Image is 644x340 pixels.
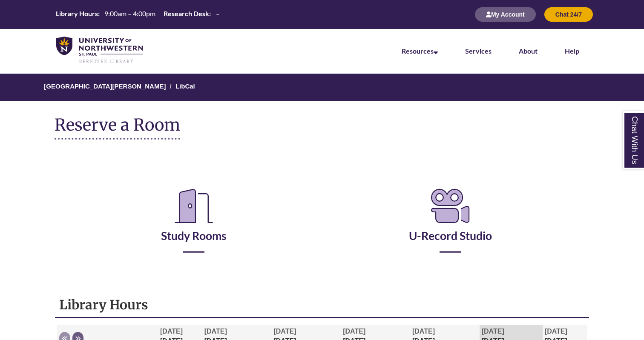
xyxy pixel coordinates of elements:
th: Library Hours: [52,9,101,18]
span: [DATE] [545,328,567,335]
div: Reserve a Room [55,161,589,278]
a: My Account [475,11,536,18]
span: [DATE] [204,328,227,335]
th: Research Desk: [160,9,212,18]
button: My Account [475,7,536,22]
a: Study Rooms [161,208,227,243]
button: Chat 24/7 [544,7,593,22]
a: U-Record Studio [409,208,492,243]
span: – [216,9,220,17]
h1: Reserve a Room [55,116,180,140]
table: Hours Today [52,9,223,19]
span: [DATE] [343,328,365,335]
a: [GEOGRAPHIC_DATA][PERSON_NAME] [44,83,166,90]
a: Hours Today [52,9,223,20]
nav: Breadcrumb [55,74,589,101]
a: About [519,47,538,55]
a: Chat 24/7 [544,11,593,18]
a: Resources [402,47,438,55]
img: UNWSP Library Logo [56,37,143,64]
h1: Library Hours [59,297,584,313]
span: [DATE] [160,328,183,335]
span: [DATE] [412,328,435,335]
a: Services [465,47,492,55]
a: Help [565,47,579,55]
span: 9:00am – 4:00pm [104,9,155,17]
span: [DATE] [273,328,296,335]
span: [DATE] [482,328,504,335]
a: LibCal [175,83,195,90]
